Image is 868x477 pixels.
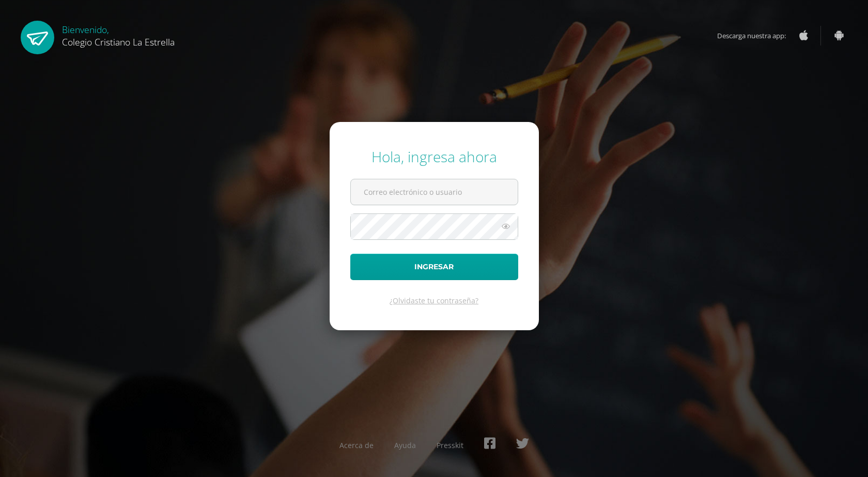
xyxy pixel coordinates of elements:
div: Bienvenido, [62,21,175,48]
a: Ayuda [394,440,416,450]
a: Presskit [437,440,463,450]
span: Colegio Cristiano La Estrella [62,36,175,48]
input: Correo electrónico o usuario [351,179,518,205]
div: Hola, ingresa ahora [350,147,518,166]
a: Acerca de [339,440,374,450]
a: ¿Olvidaste tu contraseña? [390,296,478,305]
button: Ingresar [350,254,518,280]
span: Descarga nuestra app: [717,26,796,45]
